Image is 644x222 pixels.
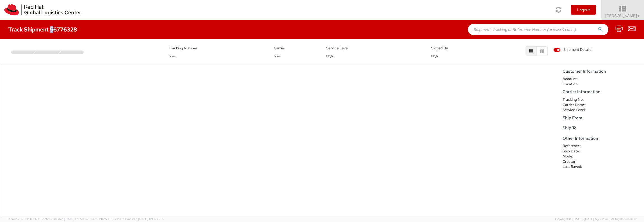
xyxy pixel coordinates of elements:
[558,107,595,113] dt: Service Level:
[563,126,641,131] h5: Ship To
[4,4,81,15] img: rh-logistics-00dfa346123c4ec078e1.svg
[7,217,89,221] span: Server: 2025.18.0-bb0e0c2bd68
[431,46,475,50] h5: Signed By
[563,90,641,94] h5: Carrier Information
[127,217,163,221] span: master, [DATE] 09:46:25
[553,47,591,52] span: Shipment Details
[558,154,595,159] dt: Mode:
[558,102,595,108] dt: Carrier Name:
[431,54,438,58] span: N\A
[558,164,595,170] dt: Last Saved:
[169,54,176,58] span: N\A
[571,5,596,15] button: Logout
[468,24,608,35] input: Shipment, Tracking or Reference Number (at least 4 chars)
[53,217,89,221] span: master, [DATE] 09:52:52
[90,217,163,221] span: Client: 2025.18.0-71d3358
[563,136,641,141] h5: Other Information
[637,14,640,18] span: ▼
[555,217,637,221] span: Copyright © [DATE]-[DATE] Agistix Inc., All Rights Reserved
[558,149,595,154] dt: Ship Date:
[558,76,595,82] dt: Account:
[326,46,423,50] h5: Service Level
[558,143,595,149] dt: Reference:
[558,159,595,164] dt: Creator:
[563,69,641,74] h5: Customer Information
[558,97,595,102] dt: Tracking No:
[169,46,265,50] h5: Tracking Number
[605,13,640,18] span: [PERSON_NAME]
[274,46,318,50] h5: Carrier
[553,47,591,53] label: Shipment Details
[558,82,595,87] dt: Location:
[274,54,281,58] span: N\A
[563,116,641,120] h5: Ship From
[8,26,77,33] h4: Track Shipment 56776328
[326,54,333,58] span: N\A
